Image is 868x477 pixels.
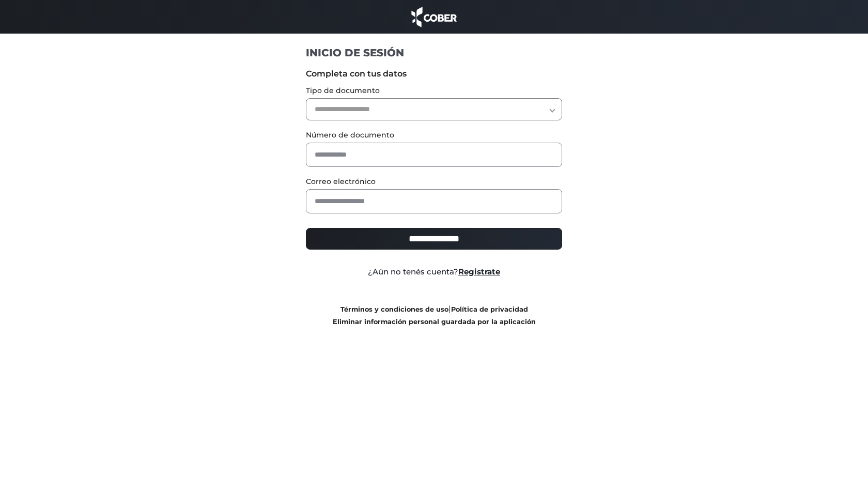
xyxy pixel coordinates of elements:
label: Tipo de documento [306,85,563,96]
div: ¿Aún no tenés cuenta? [298,266,570,278]
a: Política de privacidad [451,305,528,313]
a: Eliminar información personal guardada por la aplicación [333,318,536,326]
a: Términos y condiciones de uso [340,305,448,313]
label: Correo electrónico [306,176,563,187]
label: Completa con tus datos [306,68,563,80]
div: | [298,303,570,328]
h1: INICIO DE SESIÓN [306,46,563,59]
label: Número de documento [306,130,563,141]
img: cober_marca.png [409,5,459,28]
a: Registrate [458,267,500,276]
